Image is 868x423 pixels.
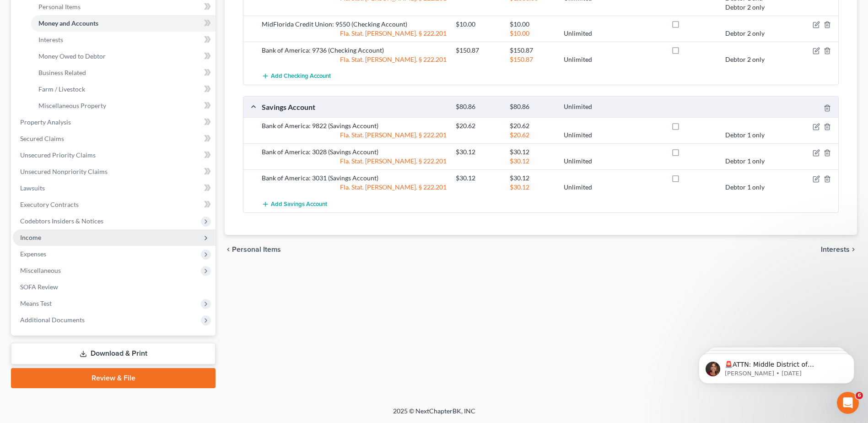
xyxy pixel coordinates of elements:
[225,246,232,253] i: chevron_left
[257,121,451,130] div: Bank of America: 9822 (Savings Account)
[20,250,46,258] span: Expenses
[20,316,85,324] span: Additional Documents
[20,201,79,208] span: Executory Contracts
[13,180,216,196] a: Lawsuits
[262,68,331,85] button: Add Checking Account
[31,65,216,81] a: Business Related
[451,174,505,183] div: $30.12
[31,15,216,32] a: Money and Accounts
[232,246,281,253] span: Personal Items
[505,183,559,192] div: $30.12
[31,81,216,98] a: Farm / Livestock
[505,20,559,29] div: $10.00
[559,130,613,140] div: Unlimited
[13,163,216,180] a: Unsecured Nonpriority Claims
[257,147,451,157] div: Bank of America: 3028 (Savings Account)
[257,20,451,29] div: MidFlorida Credit Union: 9550 (Checking Account)
[821,246,857,253] button: Interests chevron_right
[225,246,281,253] button: chevron_left Personal Items
[20,118,71,126] span: Property Analysis
[505,103,559,111] div: $80.86
[20,168,108,175] span: Unsecured Nonpriority Claims
[38,52,106,60] span: Money Owed to Debtor
[173,407,695,423] div: 2025 © NextChapterBK, INC
[559,157,613,166] div: Unlimited
[31,98,216,114] a: Miscellaneous Property
[20,135,64,142] span: Secured Claims
[837,392,859,414] iframe: Intercom live chat
[451,103,505,111] div: $80.86
[257,29,451,38] div: Fla. Stat. [PERSON_NAME]. § 222.201
[13,130,216,147] a: Secured Claims
[13,114,216,130] a: Property Analysis
[257,183,451,192] div: Fla. Stat. [PERSON_NAME]. § 222.201
[40,35,158,43] p: Message from Katie, sent 3w ago
[257,174,451,183] div: Bank of America: 3031 (Savings Account)
[13,196,216,213] a: Executory Contracts
[262,195,327,212] button: Add Savings Account
[20,299,52,307] span: Means Test
[451,147,505,157] div: $30.12
[38,102,106,109] span: Miscellaneous Property
[11,343,216,364] a: Download & Print
[505,55,559,64] div: $150.87
[451,121,505,130] div: $20.62
[11,368,216,388] a: Review & File
[721,55,775,64] div: Debtor 2 only
[721,183,775,192] div: Debtor 1 only
[20,283,58,291] span: SOFA Review
[685,334,868,398] iframe: Intercom notifications message
[257,157,451,166] div: Fla. Stat. [PERSON_NAME]. § 222.201
[257,55,451,64] div: Fla. Stat. [PERSON_NAME]. § 222.201
[257,102,451,112] div: Savings Account
[20,151,96,159] span: Unsecured Priority Claims
[38,69,86,76] span: Business Related
[20,184,45,192] span: Lawsuits
[271,201,327,208] span: Add Savings Account
[721,29,775,38] div: Debtor 2 only
[20,217,103,225] span: Codebtors Insiders & Notices
[821,246,850,253] span: Interests
[559,183,613,192] div: Unlimited
[257,130,451,140] div: Fla. Stat. [PERSON_NAME]. § 222.201
[721,130,775,140] div: Debtor 1 only
[13,147,216,163] a: Unsecured Priority Claims
[505,147,559,157] div: $30.12
[31,32,216,48] a: Interests
[20,233,41,241] span: Income
[31,48,216,65] a: Money Owed to Debtor
[271,73,331,80] span: Add Checking Account
[451,20,505,29] div: $10.00
[38,85,85,93] span: Farm / Livestock
[13,279,216,295] a: SOFA Review
[38,36,63,43] span: Interests
[559,55,613,64] div: Unlimited
[721,157,775,166] div: Debtor 1 only
[559,29,613,38] div: Unlimited
[856,392,863,399] span: 6
[559,103,613,111] div: Unlimited
[257,46,451,55] div: Bank of America: 9736 (Checking Account)
[505,174,559,183] div: $30.12
[505,157,559,166] div: $30.12
[850,246,857,253] i: chevron_right
[40,27,155,107] span: 🚨ATTN: Middle District of [US_STATE] The court has added a new Credit Counseling Field that we ne...
[20,266,61,274] span: Miscellaneous
[505,46,559,55] div: $150.87
[505,121,559,130] div: $20.62
[505,130,559,140] div: $20.62
[451,46,505,55] div: $150.87
[505,29,559,38] div: $10.00
[38,3,81,11] span: Personal Items
[38,19,98,27] span: Money and Accounts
